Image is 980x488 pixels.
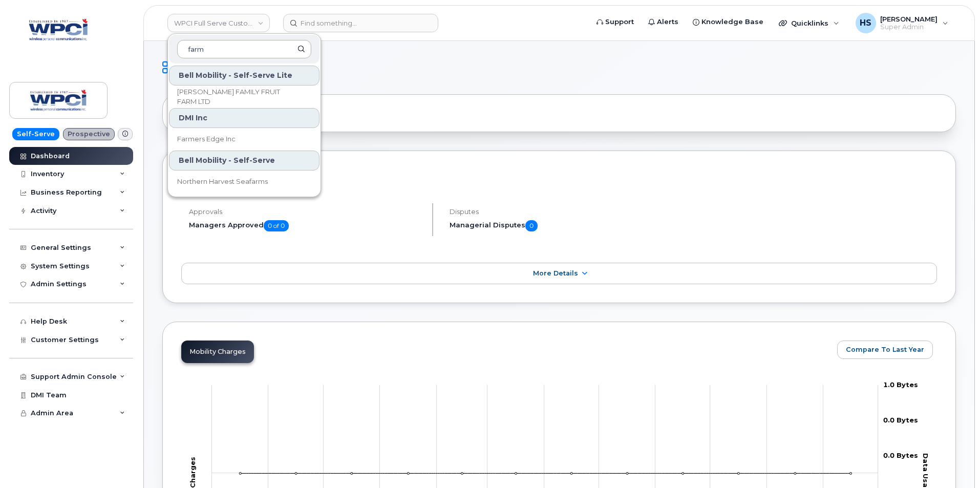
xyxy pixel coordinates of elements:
span: 0 [525,220,538,231]
input: Search [177,40,311,58]
a: Northern Harvest Seafarms [169,172,319,192]
h4: Approvals [189,208,423,216]
tspan: 0.0 Bytes [883,451,918,459]
button: Compare To Last Year [837,341,933,359]
a: Farmers Edge Inc [169,129,319,150]
span: [PERSON_NAME] FAMILY FRUIT FARM LTD [177,87,295,107]
a: [PERSON_NAME] FAMILY FRUIT FARM LTD [169,87,319,107]
span: Farmers Edge Inc [177,134,236,144]
span: Compare To Last Year [846,345,924,354]
span: Northern Harvest Seafarms [177,177,268,187]
tspan: 0.0 Bytes [883,416,918,424]
tspan: 1.0 Bytes [883,380,918,389]
div: Bell Mobility - Self-Serve [169,151,319,171]
span: 0 of 0 [264,220,289,231]
h4: Disputes [450,208,694,216]
iframe: Messenger Launcher [935,443,972,480]
div: Bell Mobility - Self-Serve Lite [169,66,319,86]
h2: [DATE] Billing Cycle [181,169,937,185]
h5: Managerial Disputes [450,220,694,231]
tspan: Charges [188,457,197,488]
h5: Managers Approved [189,220,423,231]
div: DMI Inc [169,108,319,128]
span: More Details [533,269,578,277]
